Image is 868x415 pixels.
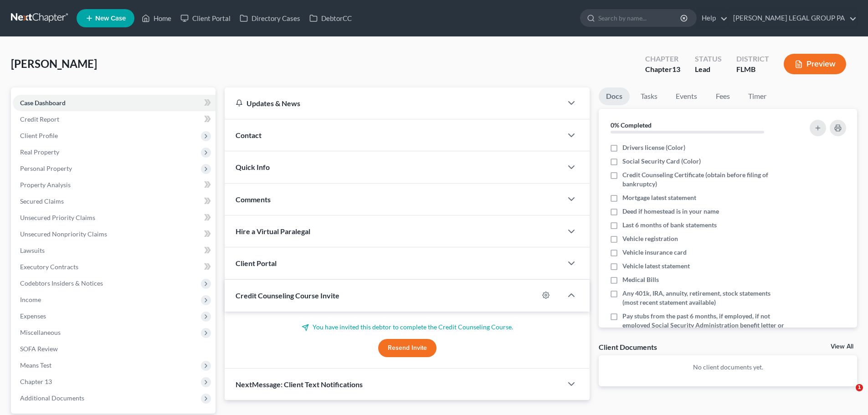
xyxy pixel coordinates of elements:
span: Client Profile [20,132,58,139]
a: Credit Report [13,111,216,128]
span: Drivers license (Color) [622,143,685,152]
a: Property Analysis [13,177,216,193]
span: Mortgage latest statement [622,193,696,202]
span: Vehicle latest statement [622,261,690,271]
button: Resend Invite [378,339,437,357]
a: Unsecured Priority Claims [13,210,216,226]
div: Chapter [645,64,680,75]
span: NextMessage: Client Text Notifications [236,380,363,389]
a: View All [831,343,853,350]
span: Unsecured Priority Claims [20,214,95,221]
span: [PERSON_NAME] [11,57,97,70]
span: Vehicle registration [622,234,678,243]
span: Executory Contracts [20,263,78,271]
span: 13 [672,65,680,73]
span: Secured Claims [20,197,64,205]
a: Case Dashboard [13,95,216,111]
a: Client Portal [176,10,235,26]
strong: 0% Completed [611,121,652,129]
span: SOFA Review [20,345,58,353]
span: Personal Property [20,164,72,172]
a: Secured Claims [13,193,216,210]
span: Credit Report [20,115,59,123]
a: Fees [708,87,737,105]
span: Expenses [20,312,46,320]
div: Chapter [645,54,680,64]
span: Credit Counseling Course Invite [236,291,339,300]
span: Means Test [20,361,51,369]
button: Preview [784,54,846,74]
span: Client Portal [236,259,277,267]
input: Search by name... [598,10,682,26]
span: Social Security Card (Color) [622,157,701,166]
div: FLMB [736,64,769,75]
span: Quick Info [236,163,270,171]
span: Any 401k, IRA, annuity, retirement, stock statements (most recent statement available) [622,289,785,307]
a: Docs [599,87,630,105]
div: Updates & News [236,98,551,108]
a: Executory Contracts [13,259,216,275]
a: SOFA Review [13,341,216,357]
a: [PERSON_NAME] LEGAL GROUP PA [729,10,857,26]
span: Pay stubs from the past 6 months, if employed, if not employed Social Security Administration ben... [622,312,785,339]
a: Home [137,10,176,26]
span: Income [20,296,41,303]
div: Client Documents [599,342,657,352]
span: Additional Documents [20,394,84,402]
span: Chapter 13 [20,378,52,385]
span: Miscellaneous [20,328,61,336]
a: Directory Cases [235,10,305,26]
span: Case Dashboard [20,99,66,107]
span: Vehicle insurance card [622,248,687,257]
span: New Case [95,15,126,22]
p: You have invited this debtor to complete the Credit Counseling Course. [236,323,579,332]
a: Help [697,10,728,26]
a: Events [668,87,704,105]
div: Status [695,54,722,64]
iframe: Intercom live chat [837,384,859,406]
span: Hire a Virtual Paralegal [236,227,310,236]
span: Credit Counseling Certificate (obtain before filing of bankruptcy) [622,170,785,189]
span: Comments [236,195,271,204]
span: Deed if homestead is in your name [622,207,719,216]
span: Real Property [20,148,59,156]
span: 1 [856,384,863,391]
span: Last 6 months of bank statements [622,220,717,230]
a: DebtorCC [305,10,356,26]
span: Contact [236,131,262,139]
span: Codebtors Insiders & Notices [20,279,103,287]
div: Lead [695,64,722,75]
div: District [736,54,769,64]
a: Unsecured Nonpriority Claims [13,226,216,242]
span: Lawsuits [20,246,45,254]
span: Unsecured Nonpriority Claims [20,230,107,238]
span: Medical Bills [622,275,659,284]
a: Tasks [633,87,665,105]
a: Lawsuits [13,242,216,259]
a: Timer [741,87,774,105]
p: No client documents yet. [606,363,850,372]
span: Property Analysis [20,181,71,189]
